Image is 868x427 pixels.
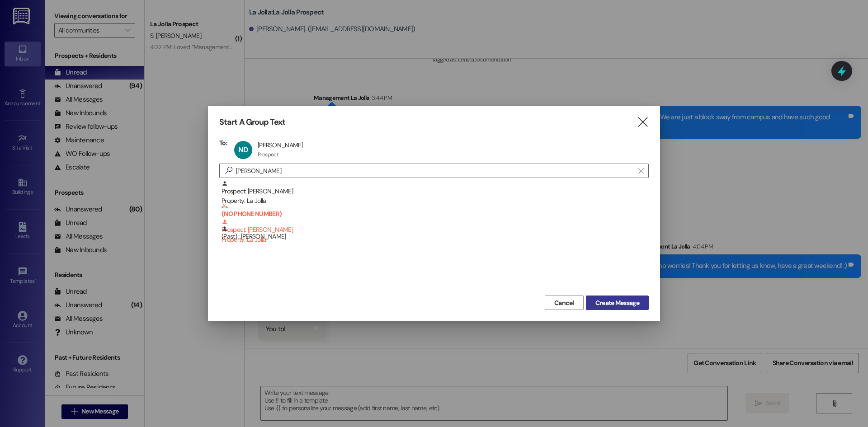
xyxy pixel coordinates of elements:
[219,203,649,225] div: (NO PHONE NUMBER) Prospect: [PERSON_NAME]Property: La Jolla
[637,117,649,127] i: 
[258,151,278,158] div: Prospect
[222,225,649,241] div: (Past) : [PERSON_NAME]
[586,296,649,310] button: Create Message
[595,298,639,308] span: Create Message
[222,203,649,218] b: (NO PHONE NUMBER)
[219,180,649,203] div: Prospect: [PERSON_NAME]Property: La Jolla
[219,117,285,127] h3: Start A Group Text
[638,167,643,174] i: 
[554,298,574,308] span: Cancel
[236,164,634,177] input: Search for any contact or apartment
[222,180,649,206] div: Prospect: [PERSON_NAME]
[545,296,584,310] button: Cancel
[219,139,227,147] h3: To:
[222,166,236,175] i: 
[222,203,649,244] div: Prospect: [PERSON_NAME]
[238,145,248,155] span: ND
[258,141,303,149] div: [PERSON_NAME]
[219,225,649,248] div: (Past) : [PERSON_NAME]
[634,164,648,178] button: Clear text
[222,196,649,206] div: Property: La Jolla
